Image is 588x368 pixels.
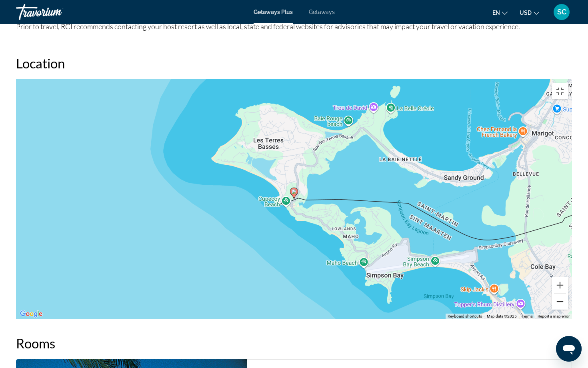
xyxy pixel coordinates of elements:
img: Google [18,309,44,319]
span: Map data ©2025 [487,314,517,318]
a: Open this area in Google Maps (opens a new window) [18,309,44,319]
a: Terms (opens in new tab) [522,314,533,318]
button: Zoom in [552,277,568,293]
span: USD [520,10,532,16]
button: Toggle fullscreen view [552,83,568,99]
h2: Location [16,55,572,71]
span: en [492,10,500,16]
iframe: Button to launch messaging window, conversation in progress [556,336,582,362]
button: Zoom out [552,294,568,310]
span: SC [557,8,566,16]
a: Getaways Plus [254,9,293,15]
button: Keyboard shortcuts [448,314,482,319]
h2: Rooms [16,335,572,351]
button: Change language [492,7,508,18]
a: Report a map error [538,314,570,318]
button: User Menu [551,4,572,20]
button: Change currency [520,7,539,18]
a: Travorium [16,2,96,22]
a: Getaways [309,9,335,15]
